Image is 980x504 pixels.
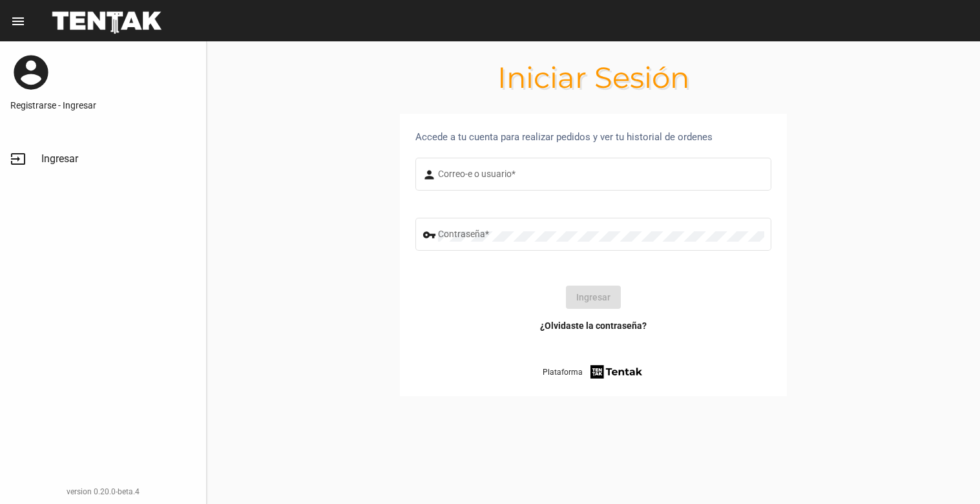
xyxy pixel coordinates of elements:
[540,319,647,332] a: ¿Olvidaste la contraseña?
[41,152,78,165] span: Ingresar
[10,151,26,167] mat-icon: input
[10,485,196,498] div: version 0.20.0-beta.4
[589,363,644,381] img: tentak-firm.png
[422,167,438,183] mat-icon: person
[422,227,438,243] mat-icon: vpn_key
[566,286,621,309] button: Ingresar
[10,99,196,112] a: Registrarse - Ingresar
[207,67,980,88] h1: Iniciar Sesión
[10,14,26,29] mat-icon: menu
[415,129,771,145] div: Accede a tu cuenta para realizar pedidos y ver tu historial de ordenes
[10,52,52,93] mat-icon: account_circle
[543,363,644,381] a: Plataforma
[543,366,583,379] span: Plataforma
